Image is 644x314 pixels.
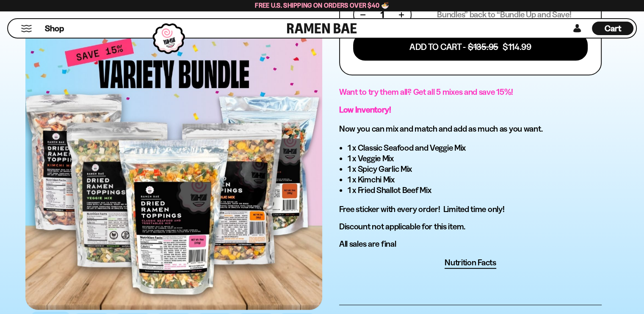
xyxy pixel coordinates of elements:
[339,221,465,231] span: Discount not applicable for this item.
[445,257,496,268] span: Nutrition Facts
[45,22,64,35] a: Shop
[255,1,389,9] span: Free U.S. Shipping on Orders over $40 🍜
[353,33,588,61] button: Add To Cart - $135.95 $114.99
[45,23,64,34] span: Shop
[348,174,602,185] li: 1 x Kimchi Mix
[592,19,633,38] div: Cart
[605,23,621,33] span: Cart
[339,204,602,215] p: Free sticker with every order! Limited time only!
[339,124,602,134] h3: Now you can mix and match and add as much as you want.
[21,25,32,32] button: Mobile Menu Trigger
[348,164,602,174] li: 1 x Spicy Garlic Mix
[348,185,602,196] li: 1 x Fried Shallot Beef Mix
[339,87,513,97] span: Want to try them all? Get all 5 mixes and save 15%!
[339,239,602,249] p: All sales are final
[348,153,602,164] li: 1 x Veggie Mix
[348,143,602,153] li: 1 x Classic Seafood and Veggie Mix
[339,105,391,115] strong: Low Inventory!
[445,257,496,269] button: Nutrition Facts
